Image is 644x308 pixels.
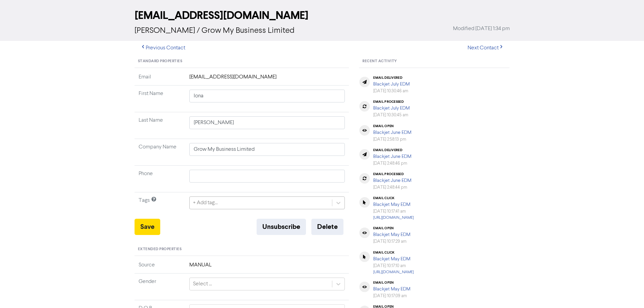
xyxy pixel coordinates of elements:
[193,280,212,288] div: Select ...
[373,100,410,104] div: email processed
[185,261,349,274] td: MANUAL
[373,112,410,118] div: [DATE] 10:30:45 am
[373,216,414,220] a: [URL][DOMAIN_NAME]
[373,226,410,230] div: email open
[610,276,644,308] iframe: Chat Widget
[373,238,410,245] div: [DATE] 10:17:29 am
[373,82,410,87] a: Blackjet July EDM
[257,219,306,235] button: Unsubscribe
[135,166,185,192] td: Phone
[185,73,349,86] td: [EMAIL_ADDRESS][DOMAIN_NAME]
[373,154,411,159] a: Blackjet June EDM
[373,270,414,274] a: [URL][DOMAIN_NAME]
[373,130,411,135] a: Blackjet June EDM
[135,112,185,139] td: Last Name
[135,73,185,86] td: Email
[373,208,414,215] div: [DATE] 10:17:41 am
[373,106,410,111] a: Blackjet July EDM
[373,76,410,80] div: email delivered
[373,136,411,143] div: [DATE] 2:58:13 pm
[373,232,410,237] a: Blackjet May EDM
[373,202,410,207] a: Blackjet May EDM
[373,160,411,167] div: [DATE] 2:48:46 pm
[311,219,343,235] button: Delete
[453,25,510,33] span: Modified [DATE] 1:34 pm
[373,148,411,152] div: email delivered
[135,41,191,55] button: Previous Contact
[135,9,510,22] h2: [EMAIL_ADDRESS][DOMAIN_NAME]
[373,172,411,176] div: email processed
[373,257,410,261] a: Blackjet May EDM
[373,88,410,94] div: [DATE] 10:30:46 am
[135,192,185,219] td: Tags
[462,41,510,55] button: Next Contact
[373,124,411,128] div: email open
[135,219,160,235] button: Save
[135,139,185,166] td: Company Name
[135,273,185,300] td: Gender
[373,196,414,200] div: email click
[193,199,218,207] div: + Add tag...
[373,293,410,299] div: [DATE] 10:17:09 am
[359,55,509,68] div: Recent Activity
[373,251,414,255] div: email click
[135,261,185,274] td: Source
[135,27,294,35] span: [PERSON_NAME] / Grow My Business Limited
[373,263,414,269] div: [DATE] 10:17:10 am
[135,243,349,256] div: Extended Properties
[373,184,411,191] div: [DATE] 2:48:44 pm
[135,55,349,68] div: Standard Properties
[135,86,185,112] td: First Name
[373,178,411,183] a: Blackjet June EDM
[373,281,410,285] div: email open
[373,287,410,291] a: Blackjet May EDM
